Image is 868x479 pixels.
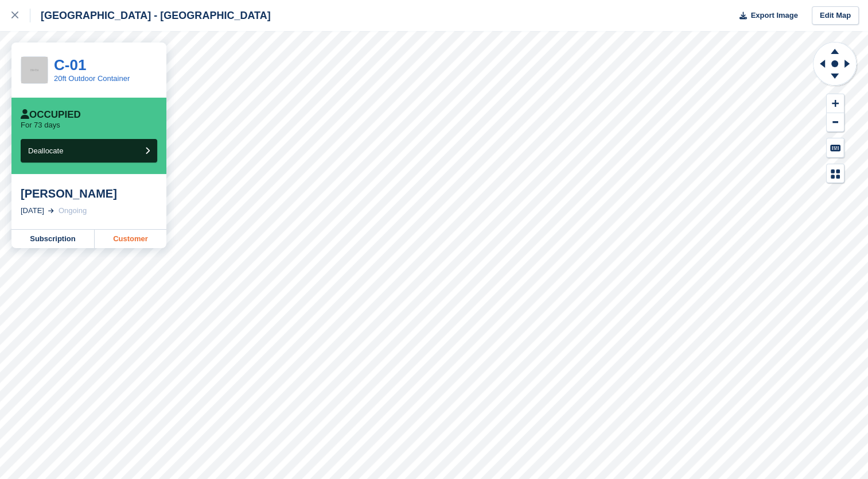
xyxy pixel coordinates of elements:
[21,121,60,130] p: For 73 days
[59,205,87,217] div: Ongoing
[750,10,797,21] span: Export Image
[827,94,844,113] button: Zoom In
[21,109,81,121] div: Occupied
[827,164,844,183] button: Map Legend
[48,208,54,213] img: arrow-right-light-icn-cde0832a797a2874e46488d9cf13f60e5c3a73dbe684e267c42b8395dfbc2abf.svg
[11,230,95,248] a: Subscription
[21,57,48,83] img: 256x256-placeholder-a091544baa16b46aadf0b611073c37e8ed6a367829ab441c3b0103e7cf8a5b1b.png
[827,113,844,132] button: Zoom Out
[21,205,44,217] div: [DATE]
[28,146,63,155] span: Deallocate
[95,230,166,248] a: Customer
[21,139,157,163] button: Deallocate
[54,56,86,74] a: C-01
[30,9,271,22] div: [GEOGRAPHIC_DATA] - [GEOGRAPHIC_DATA]
[54,74,130,83] a: 20ft Outdoor Container
[733,6,798,25] button: Export Image
[21,187,157,200] div: [PERSON_NAME]
[827,138,844,157] button: Keyboard Shortcuts
[812,6,859,25] a: Edit Map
